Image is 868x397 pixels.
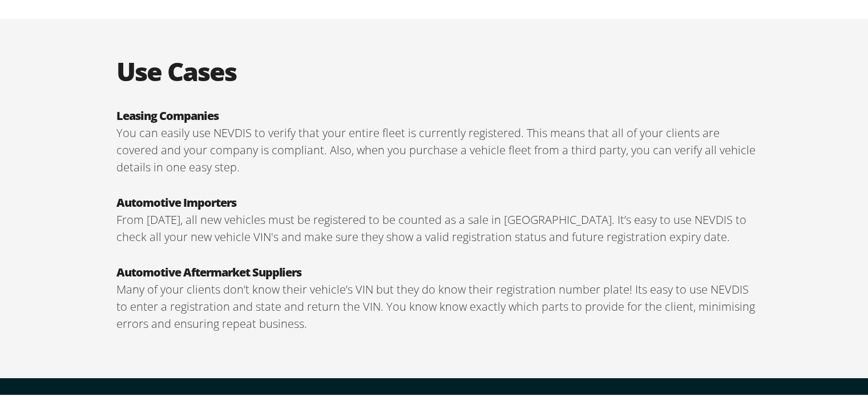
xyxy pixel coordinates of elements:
[116,106,760,123] h3: Leasing Companies
[116,210,760,244] p: From [DATE], all new vehicles must be registered to be counted as a sale in [GEOGRAPHIC_DATA]. It...
[116,193,760,210] h3: Automotive Importers
[116,279,760,331] p: Many of your clients don’t know their vehicle’s VIN but they do know their registration number pl...
[116,262,760,279] h3: Automotive Aftermarket Suppliers
[116,54,760,85] h2: Use Cases
[116,123,760,174] p: You can easily use NEVDIS to verify that your entire fleet is currently registered. This means th...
